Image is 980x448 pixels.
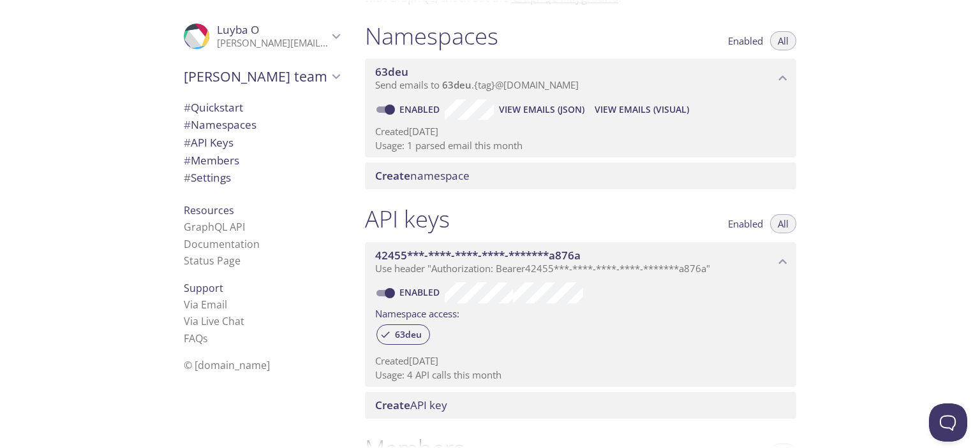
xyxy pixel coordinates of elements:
[184,358,270,372] span: © [DOMAIN_NAME]
[365,163,796,189] div: Create namespace
[184,153,191,168] span: #
[375,139,786,152] p: Usage: 1 parsed email this month
[184,314,244,328] a: Via Live Chat
[184,170,231,185] span: Settings
[499,102,584,117] span: View Emails (JSON)
[174,134,350,152] div: API Keys
[184,237,260,251] a: Documentation
[595,102,689,117] span: View Emails (Visual)
[184,135,191,150] span: #
[442,78,471,91] span: 63deu
[184,117,191,132] span: #
[184,153,239,168] span: Members
[184,100,243,115] span: Quickstart
[174,116,350,134] div: Namespaces
[174,15,350,57] div: Luyba O
[387,329,429,340] span: 63deu
[184,170,191,185] span: #
[375,354,786,368] p: Created [DATE]
[590,99,694,120] button: View Emails (Visual)
[184,331,208,345] a: FAQ
[184,117,256,132] span: Namespaces
[375,168,410,183] span: Create
[174,99,350,117] div: Quickstart
[184,135,234,150] span: API Keys
[770,214,796,233] button: All
[397,103,445,115] a: Enabled
[375,398,447,412] span: API key
[375,78,579,91] span: Send emails to . {tag} @[DOMAIN_NAME]
[375,168,470,183] span: namespace
[184,68,328,85] span: [PERSON_NAME] team
[720,31,771,50] button: Enabled
[375,303,459,322] label: Namespace access:
[365,22,498,50] h1: Namespaces
[184,220,245,234] a: GraphQL API
[770,31,796,50] button: All
[217,37,328,50] p: [PERSON_NAME][EMAIL_ADDRESS][DOMAIN_NAME]
[174,169,350,187] div: Team Settings
[174,60,350,93] div: Luyba's team
[494,99,590,120] button: View Emails (JSON)
[365,392,796,419] div: Create API Key
[720,214,771,233] button: Enabled
[365,205,450,233] h1: API keys
[174,152,350,170] div: Members
[365,59,796,98] div: 63deu namespace
[217,22,259,37] span: Luyba O
[375,398,410,412] span: Create
[184,203,234,217] span: Resources
[203,331,208,345] span: s
[376,324,430,345] div: 63deu
[375,125,786,138] p: Created [DATE]
[397,286,445,298] a: Enabled
[375,64,408,79] span: 63deu
[184,254,241,268] a: Status Page
[375,368,786,382] p: Usage: 4 API calls this month
[184,281,223,295] span: Support
[184,100,191,115] span: #
[184,298,227,312] a: Via Email
[929,403,967,442] iframe: Help Scout Beacon - Open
